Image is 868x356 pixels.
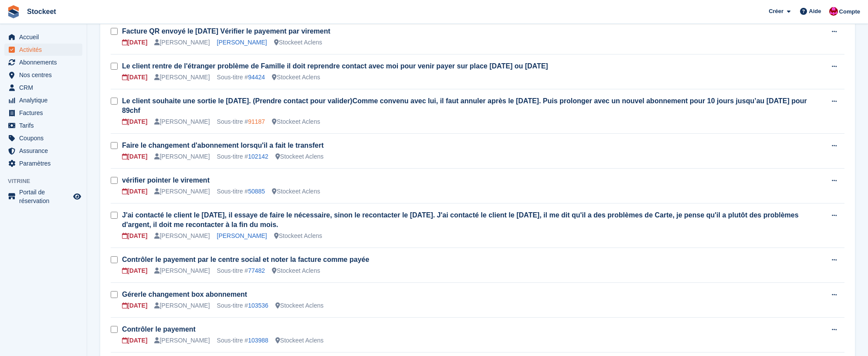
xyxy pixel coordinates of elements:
div: Sous-titre # [217,336,268,345]
a: Le client rentre de l'étranger problème de Famille il doit reprendre contact avec moi pour venir ... [122,62,548,70]
div: [DATE] [122,187,147,196]
div: Sous-titre # [217,73,265,82]
div: [PERSON_NAME] [154,266,210,275]
div: [DATE] [122,38,147,47]
div: [PERSON_NAME] [154,336,210,345]
span: Portail de réservation [19,188,71,205]
a: menu [4,119,82,132]
div: [DATE] [122,117,147,126]
div: Stockeet Aclens [272,117,320,126]
div: Stockeet Aclens [274,231,322,241]
a: [PERSON_NAME] [217,39,267,46]
a: Boutique d'aperçu [72,191,82,202]
div: Stockeet Aclens [275,336,324,345]
a: 103988 [248,337,268,344]
img: Valentin BURDET [829,7,838,16]
div: Stockeet Aclens [272,187,320,196]
div: [DATE] [122,152,147,161]
span: Nos centres [19,69,71,81]
a: menu [4,81,82,94]
span: Accueil [19,31,71,43]
span: Assurance [19,145,71,157]
div: Stockeet Aclens [272,266,320,275]
span: Vitrine [8,177,87,186]
a: menu [4,69,82,81]
a: menu [4,132,82,144]
a: 94424 [248,74,265,81]
a: 50885 [248,188,265,195]
div: Stockeet Aclens [274,38,322,47]
div: Sous-titre # [217,152,268,161]
a: menu [4,145,82,157]
a: menu [4,56,82,68]
a: menu [4,31,82,43]
a: menu [4,94,82,106]
div: [DATE] [122,231,147,241]
a: vérifier pointer le virement [122,176,210,184]
div: [DATE] [122,73,147,82]
a: Facture QR envoyé le [DATE] Vérifier le payement par virement [122,27,330,35]
div: Stockeet Aclens [272,73,320,82]
span: CRM [19,81,71,94]
span: Créer [769,7,783,16]
div: [PERSON_NAME] [154,231,210,241]
a: J'ai contacté le client le [DATE], il essaye de faire le nécessaire, sinon le recontacter le [DAT... [122,211,799,228]
span: Paramètres [19,157,71,170]
a: Contrôler le payement [122,325,196,333]
a: Faire le changement d'abonnement lorsqu'il a fait le transfert [122,142,324,149]
a: 77482 [248,267,265,274]
span: Analytique [19,94,71,106]
a: 103536 [248,302,268,309]
span: Compte [839,7,860,16]
div: [PERSON_NAME] [154,117,210,126]
a: menu [4,188,82,205]
span: Abonnements [19,56,71,68]
div: [DATE] [122,336,147,345]
span: Activités [19,44,71,56]
div: Stockeet Aclens [275,152,324,161]
div: [DATE] [122,266,147,275]
div: Sous-titre # [217,117,265,126]
a: menu [4,157,82,170]
div: [PERSON_NAME] [154,73,210,82]
img: stora-icon-8386f47178a22dfd0bd8f6a31ec36ba5ce8667c1dd55bd0f319d3a0aa187defe.svg [7,5,20,18]
div: Sous-titre # [217,301,268,310]
a: [PERSON_NAME] [217,232,267,239]
div: [DATE] [122,301,147,310]
div: [PERSON_NAME] [154,301,210,310]
a: 91187 [248,118,265,125]
div: Sous-titre # [217,266,265,275]
a: 102142 [248,153,268,160]
a: menu [4,107,82,119]
a: Le client souhaite une sortie le [DATE]. (Prendre contact pour valider)Comme convenu avec lui, il... [122,97,807,114]
div: [PERSON_NAME] [154,152,210,161]
a: menu [4,44,82,56]
div: [PERSON_NAME] [154,38,210,47]
span: Tarifs [19,119,71,132]
a: Stockeet [24,4,60,19]
span: Aide [809,7,821,16]
a: Gérerle changement box abonnement [122,291,247,298]
div: [PERSON_NAME] [154,187,210,196]
span: Coupons [19,132,71,144]
div: Stockeet Aclens [275,301,324,310]
span: Factures [19,107,71,119]
a: Contrôler le payement par le centre social et noter la facture comme payée [122,256,369,263]
div: Sous-titre # [217,187,265,196]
